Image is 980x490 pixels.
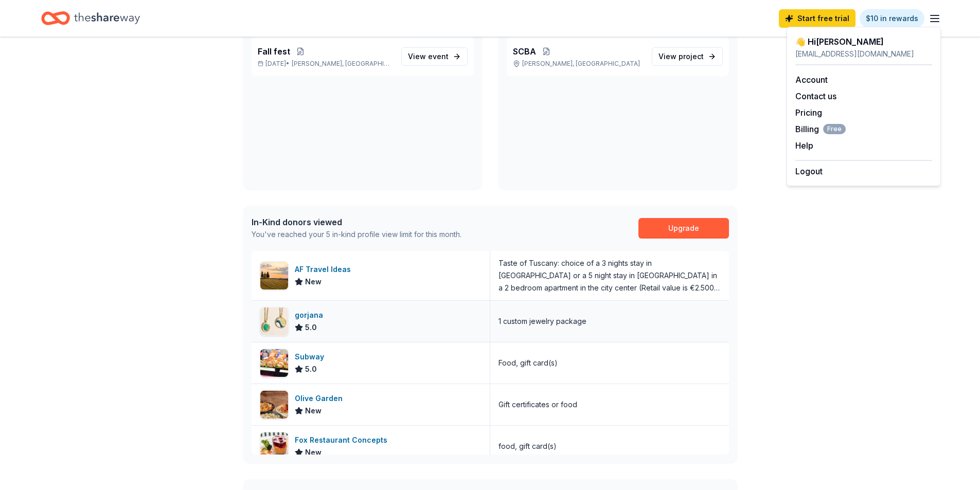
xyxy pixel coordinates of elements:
img: Image for gorjana [260,307,288,335]
div: Subway [295,351,328,363]
span: View [408,50,449,63]
span: 5.0 [305,363,317,375]
a: Start free trial [779,9,856,28]
a: View project [652,47,723,66]
a: $10 in rewards [860,9,924,28]
span: [PERSON_NAME], [GEOGRAPHIC_DATA] [292,60,393,68]
img: Image for Subway [260,349,288,377]
div: gorjana [295,309,327,321]
span: 5.0 [305,321,317,334]
button: Help [795,139,813,152]
span: View [658,50,704,63]
span: New [305,446,322,459]
span: Fall fest [258,45,290,58]
a: Account [795,75,828,85]
button: Contact us [795,90,836,102]
img: Image for Fox Restaurant Concepts [260,432,288,460]
p: [PERSON_NAME], [GEOGRAPHIC_DATA] [513,60,644,68]
div: 1 custom jewelry package [498,315,586,328]
div: [EMAIL_ADDRESS][DOMAIN_NAME] [795,48,932,60]
img: Image for Olive Garden [260,391,288,419]
span: Billing [795,123,846,135]
div: Olive Garden [295,392,347,405]
a: Upgrade [638,218,729,239]
div: In-Kind donors viewed [252,216,461,228]
div: You've reached your 5 in-kind profile view limit for this month. [252,228,461,241]
span: New [305,276,322,288]
img: Image for AF Travel Ideas [260,262,288,289]
span: project [679,52,704,61]
div: Taste of Tuscany: choice of a 3 nights stay in [GEOGRAPHIC_DATA] or a 5 night stay in [GEOGRAPHIC... [498,257,721,294]
div: food, gift card(s) [498,440,557,452]
span: New [305,405,322,417]
div: 👋 Hi [PERSON_NAME] [795,35,932,48]
a: View event [401,47,468,66]
span: event [428,52,449,61]
a: Home [41,6,140,30]
div: Gift certificates or food [498,398,577,411]
div: Food, gift card(s) [498,357,558,369]
p: [DATE] • [258,60,393,68]
span: Free [823,124,846,134]
a: Pricing [795,107,822,118]
div: AF Travel Ideas [295,263,355,276]
button: Logout [795,165,823,177]
div: Fox Restaurant Concepts [295,434,391,446]
span: SCBA [513,45,536,58]
button: BillingFree [795,123,846,135]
